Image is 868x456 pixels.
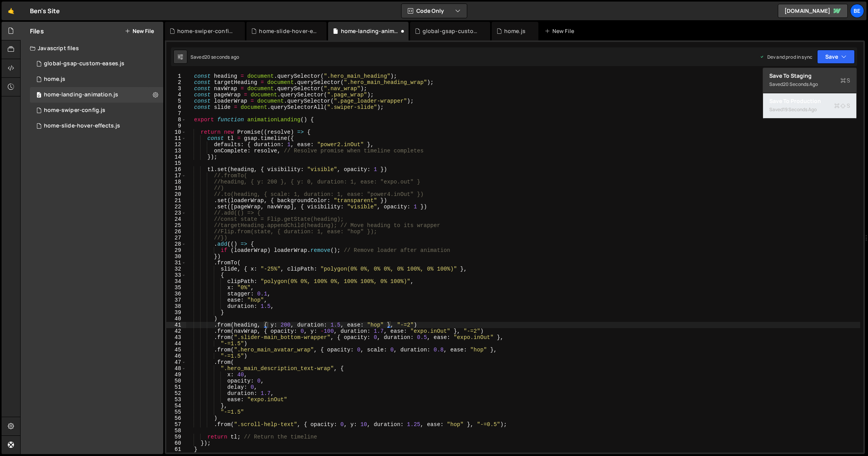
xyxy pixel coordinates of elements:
div: 50 [166,378,186,384]
div: home-swiper-config.js [44,107,105,114]
div: 10 [166,129,186,135]
div: 44 [166,341,186,347]
div: global-gsap-custom-eases.js [423,27,481,35]
div: 49 [166,372,186,378]
div: home-landing-animation.js [44,91,118,98]
div: home-swiper-config.js [177,27,236,35]
div: 18 [166,179,186,185]
div: Saved [769,105,850,114]
div: home.js [504,27,526,35]
div: 21 [166,197,186,204]
div: 40 [166,316,186,322]
div: 31 [166,260,186,266]
h2: Files [30,27,44,35]
div: Ben's Site [30,6,60,16]
div: 28 [166,241,186,247]
div: 32 [166,266,186,272]
div: 41 [166,322,186,328]
div: 51 [166,384,186,390]
div: 19 [166,185,186,191]
div: 25 [166,222,186,229]
button: Code Only [402,4,467,18]
div: 38 [166,303,186,309]
div: global-gsap-custom-eases.js [44,60,124,67]
div: 58 [166,428,186,434]
div: 22 [166,204,186,210]
div: 11910/28432.js [30,103,163,118]
div: 11910/28512.js [30,87,163,103]
div: 17 [166,173,186,179]
div: 53 [166,397,186,403]
div: 11910/28433.js [30,56,163,72]
div: 33 [166,272,186,278]
div: 16 [166,166,186,173]
div: 56 [166,415,186,421]
div: home.js [44,76,65,83]
div: 37 [166,297,186,303]
div: 20 seconds ago [783,81,818,87]
a: [DOMAIN_NAME] [778,4,848,18]
span: S [834,102,850,110]
div: 52 [166,390,186,397]
a: Be [850,4,864,18]
div: 23 [166,210,186,216]
a: 🤙 [2,2,21,20]
span: S [840,77,850,84]
div: 14 [166,154,186,160]
div: New File [545,27,577,35]
div: Javascript files [21,40,163,56]
div: 57 [166,421,186,428]
div: 20 [166,191,186,197]
button: Save to StagingS Saved20 seconds ago [763,68,856,93]
div: 54 [166,403,186,409]
div: 3 [166,86,186,92]
div: 20 seconds ago [204,54,239,60]
div: home-landing-animation.js [341,27,399,35]
div: Saved [769,80,850,89]
div: 27 [166,235,186,241]
div: 2 [166,79,186,86]
button: Save to ProductionS Saved19 seconds ago [763,93,856,119]
button: New File [125,28,154,34]
div: home-slide-hover-effects.js [259,27,317,35]
div: 43 [166,334,186,341]
div: 7 [166,110,186,117]
div: 30 [166,253,186,260]
div: Save to Staging [769,72,850,80]
div: 48 [166,365,186,372]
div: 1 [166,73,186,79]
div: 11 [166,135,186,142]
div: 36 [166,291,186,297]
div: home-slide-hover-effects.js [44,122,120,129]
button: Save [817,50,855,64]
div: 12 [166,142,186,148]
div: 42 [166,328,186,334]
div: 29 [166,247,186,253]
div: 11910/28435.js [30,118,163,134]
div: 46 [166,353,186,359]
div: 15 [166,160,186,166]
div: 45 [166,347,186,353]
div: 34 [166,278,186,285]
div: 59 [166,434,186,440]
div: 47 [166,359,186,365]
div: 26 [166,229,186,235]
div: 11910/28508.js [30,72,163,87]
div: 39 [166,309,186,316]
div: 19 seconds ago [783,106,817,113]
div: 60 [166,440,186,446]
div: 9 [166,123,186,129]
div: 5 [166,98,186,104]
div: 35 [166,285,186,291]
div: 24 [166,216,186,222]
div: Dev and prod in sync [760,54,812,60]
div: 8 [166,117,186,123]
div: Save to Production [769,97,850,105]
div: 61 [166,446,186,453]
div: 13 [166,148,186,154]
div: 4 [166,92,186,98]
div: 55 [166,409,186,415]
div: 6 [166,104,186,110]
div: Saved [190,54,239,60]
